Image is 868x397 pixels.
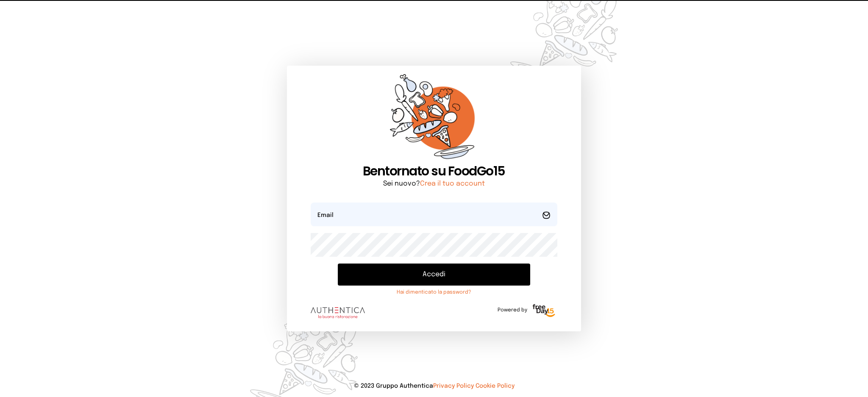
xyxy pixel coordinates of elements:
img: logo-freeday.3e08031.png [531,303,557,319]
button: Accedi [338,264,530,286]
a: Hai dimenticato la password? [338,289,530,296]
a: Privacy Policy [433,383,474,389]
img: sticker-orange.65babaf.png [390,74,478,164]
p: © 2023 Gruppo Authentica [14,382,854,390]
img: logo.8f33a47.png [311,307,365,318]
h1: Bentornato su FoodGo15 [311,164,557,179]
a: Crea il tuo account [420,180,485,187]
a: Cookie Policy [476,383,515,389]
span: Powered by [498,307,527,314]
p: Sei nuovo? [311,179,557,189]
